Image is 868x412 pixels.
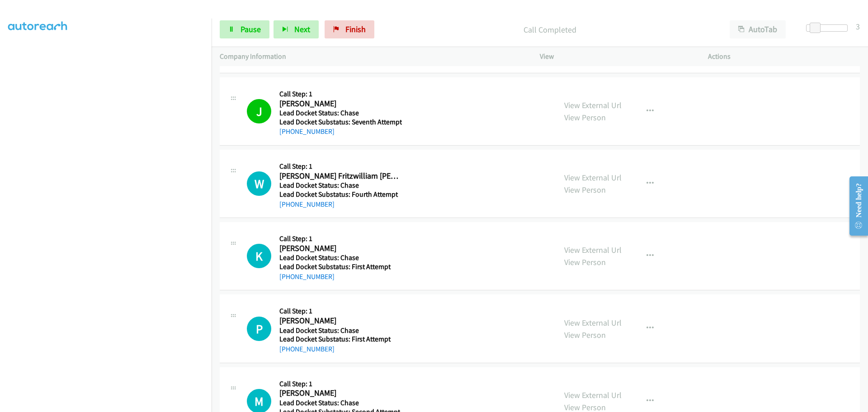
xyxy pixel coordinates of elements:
p: Actions [708,51,860,62]
a: View Person [564,185,606,195]
h2: [PERSON_NAME] [279,388,400,398]
h5: Lead Docket Substatus: Fourth Attempt [279,190,400,199]
a: [PHONE_NUMBER] [279,345,335,353]
h5: Call Step: 1 [279,162,400,171]
p: Call Completed [387,24,713,36]
span: Pause [241,24,261,34]
h5: Lead Docket Status: Chase [279,253,400,262]
h5: Lead Docket Status: Chase [279,181,400,190]
h5: Call Step: 1 [279,90,402,99]
h2: [PERSON_NAME] [279,243,400,254]
h1: J [247,99,271,123]
h5: Lead Docket Substatus: First Attempt [279,335,400,344]
a: View External Url [564,245,622,255]
a: View External Url [564,317,622,328]
div: 3 [856,20,860,33]
button: AutoTab [730,20,786,38]
a: [PHONE_NUMBER] [279,272,335,281]
a: View External Url [564,172,622,183]
p: Company Information [220,51,524,62]
h5: Call Step: 1 [279,234,400,243]
h5: Lead Docket Substatus: Seventh Attempt [279,118,402,127]
div: The call is yet to be attempted [247,317,271,341]
div: The call is yet to be attempted [247,171,271,196]
span: Next [294,24,310,34]
h2: [PERSON_NAME] [279,99,400,109]
p: View [540,51,692,62]
a: Pause [220,20,269,38]
div: The call is yet to be attempted [247,244,271,268]
button: Next [274,20,319,38]
iframe: Resource Center [842,170,868,242]
a: [PHONE_NUMBER] [279,200,335,208]
h1: W [247,171,271,196]
h5: Lead Docket Substatus: First Attempt [279,262,400,271]
a: View Person [564,112,606,123]
h2: [PERSON_NAME] [279,316,400,326]
a: Finish [325,20,374,38]
a: View Person [564,330,606,340]
h5: Lead Docket Status: Chase [279,398,400,407]
h5: Lead Docket Status: Chase [279,109,402,118]
h5: Lead Docket Status: Chase [279,326,400,335]
h5: Call Step: 1 [279,379,400,388]
h5: Call Step: 1 [279,307,400,316]
a: View External Url [564,100,622,110]
a: View Person [564,257,606,267]
span: Finish [345,24,366,34]
h1: P [247,317,271,341]
h1: K [247,244,271,268]
h2: [PERSON_NAME] Fritzwilliam [PERSON_NAME] [279,171,400,181]
a: [PHONE_NUMBER] [279,127,335,136]
a: View External Url [564,390,622,400]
